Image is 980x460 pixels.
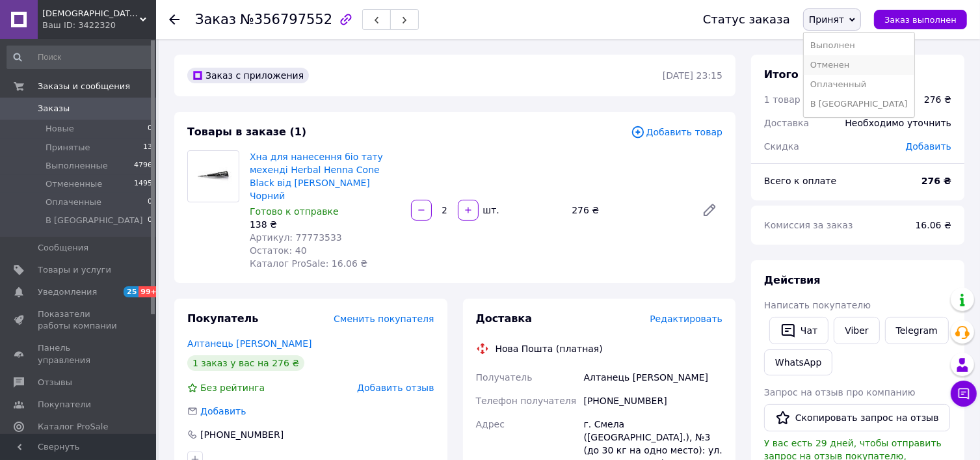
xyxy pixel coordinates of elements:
[46,196,101,208] span: Оплаченные
[38,399,91,411] span: Покупатели
[38,81,130,92] span: Заказы и сообщения
[148,123,152,135] span: 0
[200,383,265,393] span: Без рейтинга
[924,93,951,106] div: 276 ₴
[764,274,821,286] span: Действия
[46,160,108,172] span: Выполненные
[250,206,339,217] span: Готово к отправке
[46,215,143,226] span: В [GEOGRAPHIC_DATA]
[764,176,836,186] span: Всего к оплате
[250,218,401,231] div: 138 ₴
[884,15,957,25] span: Заказ выполнен
[916,220,951,230] span: 16.06 ₴
[169,13,179,26] div: Вернуться назад
[250,232,342,243] span: Артикул: 77773533
[476,372,533,383] span: Получатель
[764,404,950,431] button: Скопировать запрос на отзыв
[134,178,152,190] span: 1495
[187,355,304,371] div: 1 заказ у вас на 276 ₴
[566,201,691,219] div: 276 ₴
[139,286,160,297] span: 99+
[195,12,236,27] span: Заказ
[874,10,967,29] button: Заказ выполнен
[46,142,90,154] span: Принятые
[200,406,246,416] span: Добавить
[250,245,307,256] span: Остаток: 40
[804,94,914,114] li: В [GEOGRAPHIC_DATA]
[46,178,102,190] span: Отмененные
[250,258,367,269] span: Каталог ProSale: 16.06 ₴
[42,8,140,20] span: Muslim Shop интернет магазин восточных товаров в Украине
[38,421,108,433] span: Каталог ProSale
[809,14,844,25] span: Принят
[334,314,434,324] span: Сменить покупателя
[764,118,809,128] span: Доставка
[492,342,606,355] div: Нова Пошта (платная)
[804,36,914,55] li: Выполнен
[240,12,332,27] span: №356797552
[764,94,801,105] span: 1 товар
[38,242,88,254] span: Сообщения
[764,387,916,398] span: Запрос на отзыв про компанию
[769,317,828,344] button: Чат
[476,419,505,429] span: Адрес
[46,123,74,135] span: Новые
[187,312,258,325] span: Покупатель
[250,152,383,201] a: Хна для нанесення біо тату мехенді Herbal Henna Cone Black від [PERSON_NAME] Чорний
[764,300,871,310] span: Написать покупателю
[148,215,152,226] span: 0
[7,46,153,69] input: Поиск
[951,381,977,407] button: Чат с покупателем
[38,308,120,332] span: Показатели работы компании
[38,103,70,115] span: Заказы
[838,109,959,137] div: Необходимо уточнить
[650,314,722,324] span: Редактировать
[480,204,501,217] div: шт.
[187,126,306,138] span: Товары в заказе (1)
[38,264,111,276] span: Товары и услуги
[921,176,951,186] b: 276 ₴
[148,196,152,208] span: 0
[124,286,139,297] span: 25
[834,317,879,344] a: Viber
[38,342,120,366] span: Панель управления
[885,317,949,344] a: Telegram
[187,338,312,349] a: Алтанець [PERSON_NAME]
[581,389,725,413] div: [PHONE_NUMBER]
[476,312,533,325] span: Доставка
[663,70,722,81] time: [DATE] 23:15
[906,141,951,152] span: Добавить
[357,383,434,393] span: Добавить отзыв
[764,68,799,81] span: Итого
[143,142,152,154] span: 13
[804,55,914,75] li: Отменен
[696,197,722,223] a: Редактировать
[764,141,799,152] span: Скидка
[42,20,156,31] div: Ваш ID: 3422320
[194,151,232,202] img: Хна для нанесення біо тату мехенді Herbal Henna Cone Black від Hemani Чорний
[187,68,309,83] div: Заказ с приложения
[38,286,97,298] span: Уведомления
[38,377,72,388] span: Отзывы
[134,160,152,172] span: 4796
[476,396,577,406] span: Телефон получателя
[764,349,832,375] a: WhatsApp
[764,220,853,230] span: Комиссия за заказ
[581,366,725,389] div: Алтанець [PERSON_NAME]
[631,125,722,139] span: Добавить товар
[703,13,790,26] div: Статус заказа
[804,75,914,94] li: Оплаченный
[199,428,285,441] div: [PHONE_NUMBER]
